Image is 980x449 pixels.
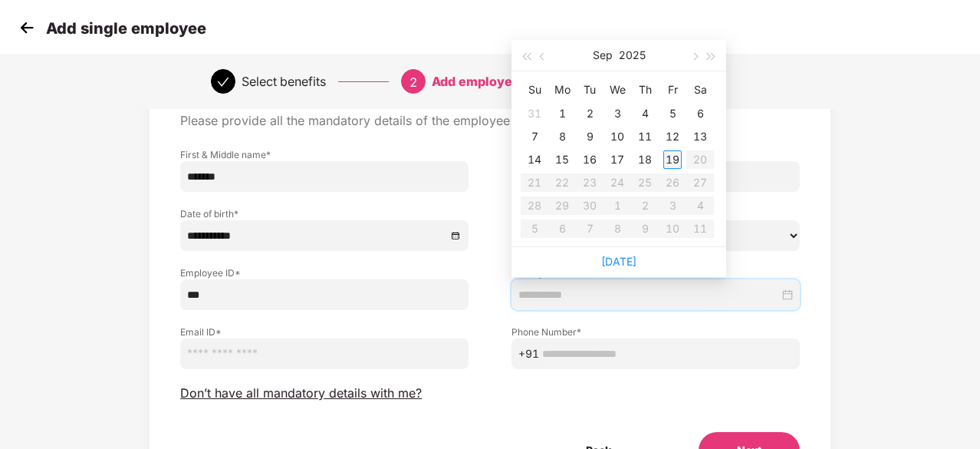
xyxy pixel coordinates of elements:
td: 2025-09-15 [548,148,576,171]
label: First & Middle name [180,148,469,161]
td: 2025-09-03 [603,102,631,125]
div: 12 [663,127,682,146]
td: 2025-09-11 [631,125,659,148]
div: 16 [580,150,599,169]
span: check [217,76,229,88]
td: 2025-09-02 [576,102,603,125]
td: 2025-09-08 [548,125,576,148]
div: 1 [553,104,571,123]
p: Please provide all the mandatory details of the employee [180,113,800,129]
th: We [603,78,631,102]
td: 2025-09-19 [659,148,686,171]
span: 2 [409,74,417,90]
span: Don’t have all mandatory details with me? [180,385,422,401]
div: 7 [525,127,544,146]
div: 17 [608,150,626,169]
th: Fr [659,78,686,102]
td: 2025-09-07 [521,125,548,148]
button: 2025 [619,40,646,71]
th: Su [521,78,548,102]
div: 10 [608,127,626,146]
div: 8 [553,127,571,146]
th: Mo [548,78,576,102]
td: 2025-09-05 [659,102,686,125]
div: 5 [663,104,682,123]
span: +91 [518,345,539,362]
td: 2025-09-14 [521,148,548,171]
label: Email ID [180,325,469,338]
td: 2025-08-31 [521,102,548,125]
div: 13 [691,127,709,146]
div: 19 [663,150,682,169]
td: 2025-09-09 [576,125,603,148]
label: Phone Number [511,325,800,338]
td: 2025-09-06 [686,102,714,125]
td: 2025-09-16 [576,148,603,171]
div: 18 [636,150,654,169]
label: Employee ID [180,266,469,279]
img: svg+xml;base64,PHN2ZyB4bWxucz0iaHR0cDovL3d3dy53My5vcmcvMjAwMC9zdmciIHdpZHRoPSIzMCIgaGVpZ2h0PSIzMC... [15,16,38,39]
td: 2025-09-04 [631,102,659,125]
td: 2025-09-12 [659,125,686,148]
div: 3 [608,104,626,123]
div: 14 [525,150,544,169]
td: 2025-09-10 [603,125,631,148]
th: Th [631,78,659,102]
td: 2025-09-18 [631,148,659,171]
th: Tu [576,78,603,102]
div: Add employee details [432,69,564,94]
label: Date of birth [180,207,469,220]
button: Sep [593,40,613,71]
div: 11 [636,127,654,146]
td: 2025-09-13 [686,125,714,148]
div: Select benefits [242,69,326,94]
a: [DATE] [601,255,636,268]
td: 2025-09-01 [548,102,576,125]
td: 2025-09-17 [603,148,631,171]
div: 4 [636,104,654,123]
th: Sa [686,78,714,102]
div: 15 [553,150,571,169]
div: 2 [580,104,599,123]
div: 31 [525,104,544,123]
div: 6 [691,104,709,123]
div: 9 [580,127,599,146]
p: Add single employee [46,19,206,38]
